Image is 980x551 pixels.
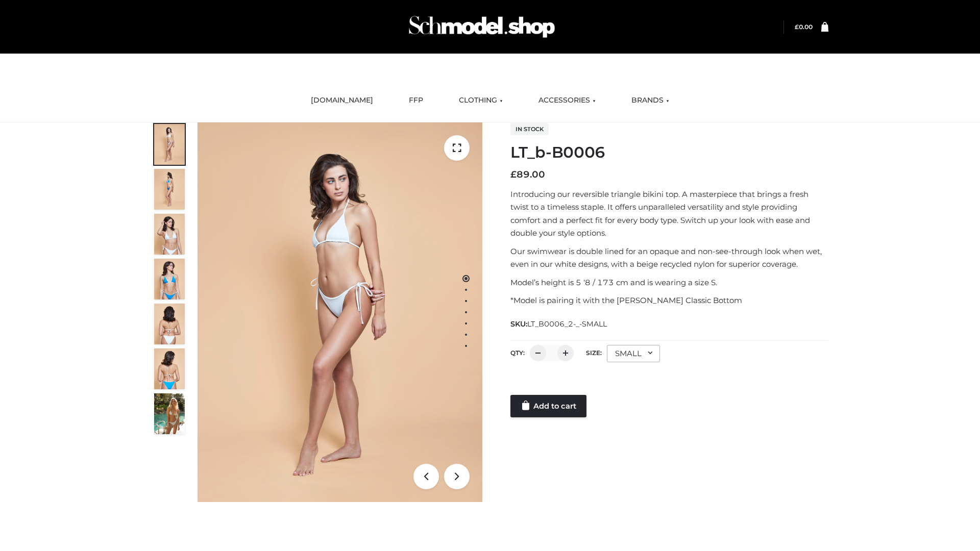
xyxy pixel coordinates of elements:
[624,89,677,112] a: BRANDS
[401,89,431,112] a: FFP
[405,7,558,47] img: Schmodel Admin 964
[795,23,813,31] a: £0.00
[795,23,813,31] bdi: 0.00
[154,169,185,210] img: ArielClassicBikiniTop_CloudNine_AzureSky_OW114ECO_2-scaled.jpg
[154,259,185,299] img: ArielClassicBikiniTop_CloudNine_AzureSky_OW114ECO_4-scaled.jpg
[510,188,828,240] p: Introducing our reversible triangle bikini top. A masterpiece that brings a fresh twist to a time...
[510,395,586,417] a: Add to cart
[510,349,525,357] label: QTY:
[510,318,608,330] span: SKU:
[510,123,549,135] span: In stock
[154,124,185,165] img: ArielClassicBikiniTop_CloudNine_AzureSky_OW114ECO_1-scaled.jpg
[586,349,602,357] label: Size:
[510,169,545,180] bdi: 89.00
[154,214,185,255] img: ArielClassicBikiniTop_CloudNine_AzureSky_OW114ECO_3-scaled.jpg
[510,169,517,180] span: £
[154,348,185,389] img: ArielClassicBikiniTop_CloudNine_AzureSky_OW114ECO_8-scaled.jpg
[795,23,799,31] span: £
[527,319,607,329] span: LT_B0006_2-_-SMALL
[510,245,828,271] p: Our swimwear is double lined for an opaque and non-see-through look when wet, even in our white d...
[510,143,828,162] h1: LT_b-B0006
[531,89,603,112] a: ACCESSORIES
[607,345,660,362] div: SMALL
[154,304,185,344] img: ArielClassicBikiniTop_CloudNine_AzureSky_OW114ECO_7-scaled.jpg
[451,89,510,112] a: CLOTHING
[510,294,828,307] p: *Model is pairing it with the [PERSON_NAME] Classic Bottom
[303,89,381,112] a: [DOMAIN_NAME]
[198,122,482,502] img: ArielClassicBikiniTop_CloudNine_AzureSky_OW114ECO_1
[154,393,185,434] img: Arieltop_CloudNine_AzureSky2.jpg
[510,276,828,289] p: Model’s height is 5 ‘8 / 173 cm and is wearing a size S.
